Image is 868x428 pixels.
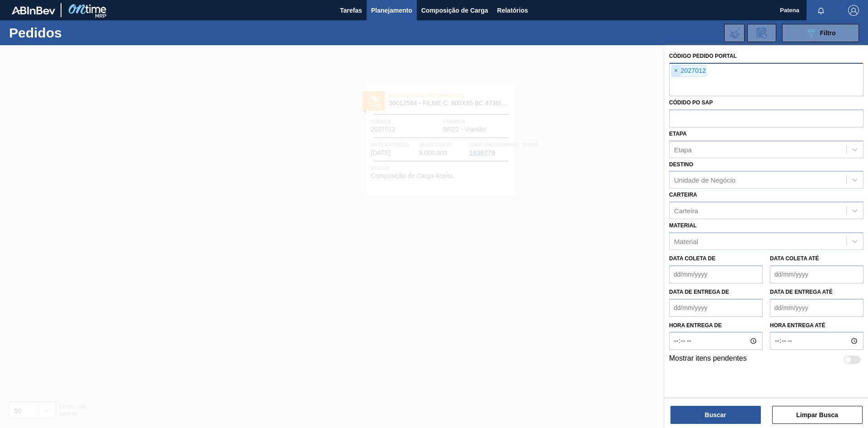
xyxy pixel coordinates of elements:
[674,176,736,184] div: Unidade de Negócio
[421,5,488,16] span: Composição de Carga
[671,65,706,77] div: 2027012
[770,289,833,295] label: Data de Entrega até
[669,319,763,332] label: Hora entrega de
[674,237,698,245] div: Material
[371,5,412,16] span: Planejamento
[770,319,863,332] label: Hora entrega até
[340,5,362,16] span: Tarefas
[770,299,863,317] input: dd/mm/yyyy
[669,289,729,295] label: Data de Entrega de
[820,29,836,37] span: Filtro
[782,24,859,42] button: Filtro
[669,299,763,317] input: dd/mm/yyyy
[669,255,715,262] label: Data coleta de
[674,207,698,215] div: Carteira
[669,354,747,365] label: Mostrar itens pendentes
[669,265,763,283] input: dd/mm/yyyy
[669,99,713,106] label: Códido PO SAP
[669,192,697,198] label: Carteira
[669,222,697,229] label: Material
[747,24,776,42] div: Solicitação de Revisão de Pedidos
[669,53,737,59] label: Código Pedido Portal
[9,28,144,38] h1: Pedidos
[669,161,693,168] label: Destino
[497,5,528,16] span: Relatórios
[807,4,835,17] button: Notificações
[672,66,680,76] span: ×
[669,131,687,137] label: Etapa
[770,255,819,262] label: Data coleta até
[724,24,745,42] div: Importar Negociações dos Pedidos
[12,6,55,14] img: TNhmsLtSVTkK8tSr43FrP2fwEKptu5GPRR3wAAAABJRU5ErkJggg==
[674,146,692,153] div: Etapa
[848,5,859,16] img: Logout
[770,265,863,283] input: dd/mm/yyyy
